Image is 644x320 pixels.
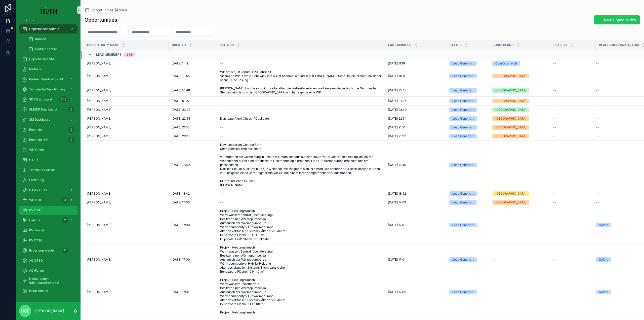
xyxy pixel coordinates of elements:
a: PV-Funnel [19,226,77,235]
span: [DATE] 23:49 [388,108,407,112]
a: -- [492,258,547,262]
span: -- [220,200,223,204]
div: [GEOGRAPHIC_DATA] [495,108,526,112]
span: [DATE] 10:48 [172,88,190,92]
a: Lead Generiert [449,116,486,121]
span: [PERSON_NAME] [87,108,111,112]
span: Technische Besichtigung [29,87,65,91]
span: [DATE] 21:27 [388,134,406,138]
a: [DATE] 11:19 [388,61,443,65]
span: -- [553,290,556,294]
a: [DATE] 22:54 [388,117,443,121]
a: [DATE] 10:48 [388,88,443,92]
a: [PERSON_NAME] [87,117,166,121]
span: Reminder [29,128,43,132]
a: [DATE] 17:01 [388,223,443,227]
div: 2 [62,217,68,223]
a: [PERSON_NAME] [87,258,166,262]
div: scrollable content [16,20,80,302]
a: [DATE] 17:09 [388,200,443,204]
a: [DATE] 18:49 [172,163,214,167]
span: [DATE] 17:09 [388,200,406,204]
span: [PERSON_NAME] [87,258,111,262]
a: [PERSON_NAME] [87,108,166,112]
span: Partners [29,67,42,71]
div: Lead Generiert [452,74,474,78]
div: Lead Generiert [452,125,474,130]
div: 243 [59,96,68,102]
span: Partner Kanban [35,47,58,51]
div: 71 [62,247,68,254]
span: WP OTIF [29,198,42,202]
a: [DATE] 11:19 [172,61,214,65]
span: [DATE] 21:50 [172,125,190,129]
div: [GEOGRAPHIC_DATA] [495,134,526,138]
span: [DATE] 22:54 [172,117,190,121]
span: [PERSON_NAME] [87,99,111,103]
span: -- [596,192,599,196]
div: Lead Generiert [452,223,474,227]
span: Heiama [29,218,40,222]
span: -- [596,117,599,121]
a: [GEOGRAPHIC_DATA] [492,74,547,78]
a: -- [553,223,593,227]
span: [DATE] 11:19 [388,61,405,65]
a: Projekt: Heizungstausch Warmwasser: Solarthermie Besitzer einer Wärmepumpe: Ja Austausch der Wärm... [220,278,382,306]
span: [DATE] 01:27 [172,99,190,103]
span: AC OTSO [29,259,43,263]
a: Installationen [19,286,77,295]
a: -- [553,192,593,196]
a: [GEOGRAPHIC_DATA] [492,200,547,205]
span: -- [553,74,556,78]
a: -- [553,200,593,204]
span: Opportunities SM [29,57,54,61]
span: [DATE] 17:01 [172,290,189,294]
a: Lead Generiert [449,257,486,262]
a: WP hat sie, ist kaputt -> 20 Jahre alt Viesmann WP -> weiß nicht wieviel KW ruft nochmal an und s... [220,70,382,82]
div: 34 [61,197,68,203]
span: -- [596,88,599,92]
a: Nacharbeiten (Monteure/Gewerke) [19,276,77,285]
a: Lead Generiert [449,163,486,167]
span: -- [553,88,556,92]
a: Lead Generiert [449,134,486,138]
div: [GEOGRAPHIC_DATA] [495,116,526,121]
a: -- [553,74,593,78]
a: Lead Generiert [449,191,486,196]
div: Lead Generiert [452,61,474,66]
a: Opportunities (Admin [85,8,127,13]
a: [PERSON_NAME] [87,125,166,129]
a: Lead Generiert [449,200,486,205]
span: [DATE] 17:03 [172,200,190,204]
span: -- [220,192,223,196]
a: -- [492,290,547,294]
span: -- [87,163,90,167]
span: -- [596,134,599,138]
a: Reminder0 [19,125,77,134]
a: Lead Generiert [449,223,486,227]
span: [PERSON_NAME] [87,290,111,294]
span: -- [492,258,495,262]
span: -- [596,200,599,204]
span: -- [553,99,556,103]
span: [DATE] 10:48 [388,88,406,92]
div: 0 [68,137,74,143]
span: [DATE] 22:54 [388,117,407,121]
span: -- [596,108,599,112]
div: [GEOGRAPHIC_DATA] [495,74,526,78]
div: Lead Generiert [452,257,474,262]
span: [PERSON_NAME] [87,74,111,78]
span: -- [220,99,223,103]
span: [PERSON_NAME] [87,117,111,121]
span: [PERSON_NAME] [87,223,111,227]
a: Lead Generiert [449,125,486,130]
a: Förderung [19,175,77,185]
span: -- [220,108,223,112]
div: [GEOGRAPHIC_DATA] [495,191,526,196]
span: Last Modified [388,43,412,47]
a: Partners [19,65,77,74]
a: [DATE] 21:50 [172,125,214,129]
span: [PERSON_NAME] [87,125,111,129]
a: -- [553,290,593,294]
